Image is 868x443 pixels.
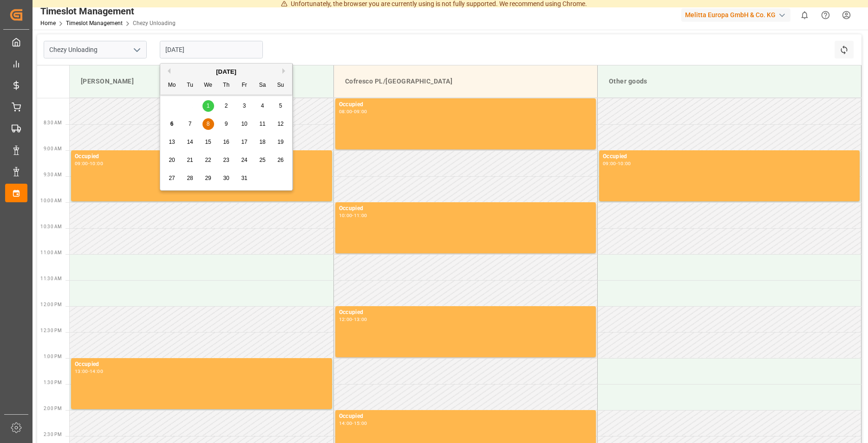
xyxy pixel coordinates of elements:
div: Choose Thursday, October 23rd, 2025 [221,154,232,166]
div: 13:00 [75,369,88,373]
span: 8 [207,121,210,127]
button: Previous Month [165,68,170,74]
div: Choose Monday, October 27th, 2025 [166,173,178,184]
span: 10 [241,121,247,127]
span: 2 [225,103,228,109]
div: Choose Saturday, October 11th, 2025 [257,118,268,130]
span: 30 [223,175,229,181]
span: 4 [261,103,264,109]
span: 10:00 AM [40,198,62,203]
div: 10:00 [339,213,352,218]
div: - [352,109,353,114]
div: Choose Sunday, October 19th, 2025 [275,136,287,148]
div: - [352,421,353,425]
div: Occupied [339,412,592,421]
span: 2:30 PM [44,432,62,437]
span: 26 [277,157,283,163]
div: 11:00 [354,213,367,218]
div: 14:00 [339,421,352,425]
div: Choose Monday, October 13th, 2025 [166,136,178,148]
div: Choose Saturday, October 25th, 2025 [257,154,268,166]
button: open menu [130,43,144,57]
span: 12 [277,121,283,127]
span: 31 [241,175,247,181]
div: [DATE] [160,67,292,77]
div: 08:00 [339,109,352,114]
div: Occupied [75,152,328,161]
span: 3 [243,103,246,109]
div: Choose Tuesday, October 7th, 2025 [184,118,196,130]
div: 09:00 [75,161,88,166]
span: 15 [205,139,211,145]
span: 16 [223,139,229,145]
div: Su [275,80,287,91]
span: 5 [279,103,282,109]
span: 2:00 PM [44,406,62,411]
div: Choose Sunday, October 12th, 2025 [275,118,287,130]
span: 23 [223,157,229,163]
span: 22 [205,157,211,163]
div: Melitta Europa GmbH & Co. KG [681,8,790,22]
span: 29 [205,175,211,181]
div: Choose Wednesday, October 15th, 2025 [202,136,214,148]
div: month 2025-10 [163,97,290,187]
div: Cofresco PL/[GEOGRAPHIC_DATA] [341,73,590,90]
div: Choose Thursday, October 2nd, 2025 [221,100,232,112]
div: Sa [257,80,268,91]
button: Next Month [282,68,288,74]
span: 18 [259,139,265,145]
button: Melitta Europa GmbH & Co. KG [681,6,794,24]
div: Choose Friday, October 3rd, 2025 [239,100,250,112]
div: - [352,213,353,218]
div: - [88,369,90,373]
div: Choose Wednesday, October 29th, 2025 [202,173,214,184]
input: Type to search/select [44,41,147,58]
div: 12:00 [339,317,352,321]
div: Choose Tuesday, October 14th, 2025 [184,136,196,148]
span: 9:00 AM [44,146,62,151]
div: Choose Monday, October 20th, 2025 [166,154,178,166]
span: 19 [277,139,283,145]
div: 14:00 [90,369,103,373]
span: 1:00 PM [44,354,62,359]
input: DD.MM.YYYY [160,41,263,58]
div: Choose Friday, October 10th, 2025 [239,118,250,130]
span: 10:30 AM [40,224,62,229]
div: Tu [184,80,196,91]
span: 20 [169,157,175,163]
div: 13:00 [354,317,367,321]
span: 17 [241,139,247,145]
div: Choose Saturday, October 4th, 2025 [257,100,268,112]
div: Choose Friday, October 31st, 2025 [239,173,250,184]
span: 6 [170,121,174,127]
div: Choose Saturday, October 18th, 2025 [257,136,268,148]
div: Choose Thursday, October 9th, 2025 [221,118,232,130]
div: Choose Tuesday, October 21st, 2025 [184,154,196,166]
span: 11:00 AM [40,250,62,255]
div: - [352,317,353,321]
span: 27 [169,175,175,181]
div: 15:00 [354,421,367,425]
div: - [616,161,618,166]
span: 25 [259,157,265,163]
div: Choose Monday, October 6th, 2025 [166,118,178,130]
div: Choose Friday, October 24th, 2025 [239,154,250,166]
span: 11:30 AM [40,276,62,281]
div: Occupied [603,152,856,161]
div: 09:00 [603,161,616,166]
span: 11 [259,121,265,127]
div: Choose Thursday, October 16th, 2025 [221,136,232,148]
div: Th [221,80,232,91]
div: Choose Wednesday, October 22nd, 2025 [202,154,214,166]
div: Choose Tuesday, October 28th, 2025 [184,173,196,184]
button: show 0 new notifications [794,5,815,26]
span: 12:00 PM [40,302,62,307]
span: 24 [241,157,247,163]
span: 9 [225,121,228,127]
div: We [202,80,214,91]
div: Choose Friday, October 17th, 2025 [239,136,250,148]
div: Choose Sunday, October 26th, 2025 [275,154,287,166]
div: Other goods [605,73,854,90]
span: 12:30 PM [40,328,62,333]
span: 13 [169,139,175,145]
